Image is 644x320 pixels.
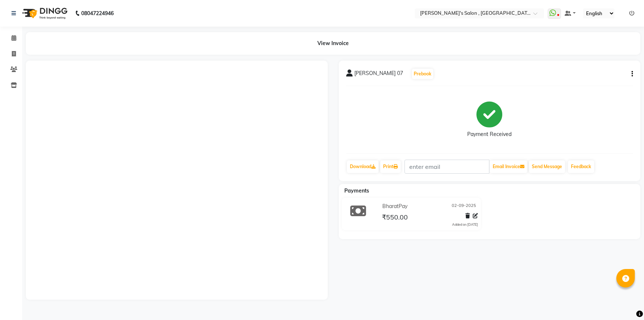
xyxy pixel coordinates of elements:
img: logo [19,3,69,24]
b: 08047224946 [81,3,114,24]
span: 02-09-2025 [452,202,476,210]
button: Send Message [529,160,565,173]
div: Added on [DATE] [452,222,478,227]
iframe: chat widget [613,290,637,313]
div: View Invoice [26,32,640,55]
span: [PERSON_NAME] 07 [354,69,403,80]
button: Email Invoice [490,160,527,173]
a: Print [380,160,401,173]
span: Payments [344,187,369,194]
a: Feedback [568,160,594,173]
button: Prebook [412,69,433,79]
div: Payment Received [467,130,512,138]
span: ₹550.00 [382,213,408,223]
a: Download [347,160,379,173]
span: BharatPay [382,202,407,210]
input: enter email [404,160,489,174]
